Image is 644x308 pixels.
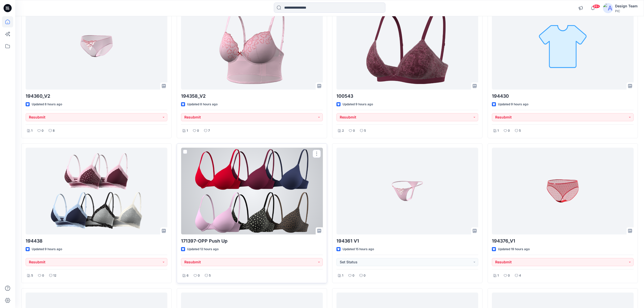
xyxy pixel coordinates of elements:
[343,102,373,107] p: Updated 9 hours ago
[32,247,62,252] p: Updated 9 hours ago
[593,4,600,8] span: 99+
[53,128,55,133] p: 8
[42,128,44,133] p: 0
[336,237,478,245] p: 194361 V1
[26,93,167,100] p: 194360_V2
[492,148,634,234] a: 194376_V1
[181,237,323,245] p: 171397-OPP Push Up
[519,273,521,278] p: 4
[353,128,355,133] p: 0
[187,273,189,278] p: 6
[198,273,200,278] p: 0
[492,3,634,90] a: 194430
[352,273,354,278] p: 0
[497,128,499,133] p: 1
[519,128,521,133] p: 5
[336,3,478,90] a: 100543
[187,102,218,107] p: Updated 8 hours ago
[508,273,510,278] p: 0
[336,148,478,234] a: 194361 V1
[31,273,33,278] p: 5
[42,273,44,278] p: 0
[343,247,374,252] p: Updated 15 hours ago
[187,247,219,252] p: Updated 12 hours ago
[53,273,56,278] p: 12
[208,128,210,133] p: 7
[497,273,499,278] p: 1
[364,273,366,278] p: 0
[492,237,634,245] p: 194376_V1
[498,102,528,107] p: Updated 9 hours ago
[336,93,478,100] p: 100543
[181,148,323,234] a: 171397-OPP Push Up
[364,128,366,133] p: 5
[26,237,167,245] p: 194438
[342,273,343,278] p: 1
[181,93,323,100] p: 194358_V2
[197,128,199,133] p: 0
[492,93,634,100] p: 194430
[615,3,638,9] div: Design Team
[26,3,167,90] a: 194360_V2
[31,128,32,133] p: 1
[342,128,344,133] p: 2
[181,3,323,90] a: 194358_V2
[209,273,211,278] p: 5
[26,148,167,234] a: 194438
[615,9,638,13] div: PIC
[32,102,62,107] p: Updated 8 hours ago
[498,247,530,252] p: Updated 19 hours ago
[603,3,613,13] img: avatar
[187,128,188,133] p: 1
[508,128,510,133] p: 0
